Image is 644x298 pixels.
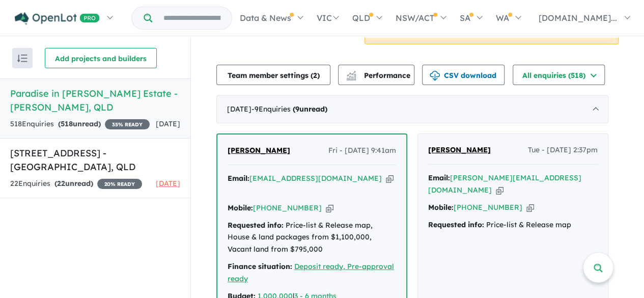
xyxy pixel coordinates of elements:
button: Team member settings (2) [216,65,330,85]
span: 518 [61,119,73,128]
span: 2 [313,71,317,80]
span: 22 [57,179,65,188]
strong: Mobile: [428,203,454,212]
span: [DATE] [156,179,180,188]
a: [EMAIL_ADDRESS][DOMAIN_NAME] [249,174,382,183]
span: [DOMAIN_NAME]... [539,13,617,23]
img: Openlot PRO Logo White [15,12,100,25]
button: CSV download [422,65,505,85]
a: [PERSON_NAME] [228,145,290,157]
span: 35 % READY [105,119,150,129]
strong: Email: [428,173,450,182]
div: 22 Enquir ies [10,178,142,190]
strong: ( unread) [54,179,93,188]
a: [PHONE_NUMBER] [253,203,322,212]
strong: Finance situation: [228,262,292,271]
h5: [STREET_ADDRESS] - [GEOGRAPHIC_DATA] , QLD [10,146,180,174]
h5: Paradise in [PERSON_NAME] Estate - [PERSON_NAME] , QLD [10,87,180,114]
span: [PERSON_NAME] [228,146,290,155]
strong: Email: [228,174,249,183]
strong: Mobile: [228,203,253,212]
button: Copy [496,185,503,196]
img: bar-chart.svg [346,74,356,80]
span: 9 [295,104,299,114]
button: Copy [326,203,333,213]
a: [PERSON_NAME] [428,144,491,156]
div: Price-list & Release map [428,219,598,231]
a: [PERSON_NAME][EMAIL_ADDRESS][DOMAIN_NAME] [428,173,581,195]
button: Copy [526,202,534,213]
button: Copy [386,173,394,184]
img: download icon [430,71,440,81]
strong: Requested info: [428,220,484,229]
span: 20 % READY [97,179,142,189]
button: Performance [338,65,414,85]
a: [PHONE_NUMBER] [454,203,522,212]
a: Deposit ready, Pre-approval ready [228,262,394,283]
img: sort.svg [17,55,27,62]
span: - 9 Enquir ies [251,104,327,114]
input: Try estate name, suburb, builder or developer [154,7,230,29]
img: line-chart.svg [347,71,356,76]
strong: Requested info: [228,221,284,230]
strong: ( unread) [293,104,327,114]
button: All enquiries (518) [513,65,605,85]
span: [PERSON_NAME] [428,145,491,154]
span: [DATE] [156,119,180,128]
span: Performance [348,71,410,80]
button: Add projects and builders [45,48,157,68]
span: Tue - [DATE] 2:37pm [528,144,598,156]
div: [DATE] [216,95,608,124]
span: Fri - [DATE] 9:41am [328,145,396,157]
div: Price-list & Release map, House & land packages from $1,100,000, Vacant land from $795,000 [228,220,396,256]
strong: ( unread) [58,119,101,128]
div: 518 Enquir ies [10,118,150,130]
